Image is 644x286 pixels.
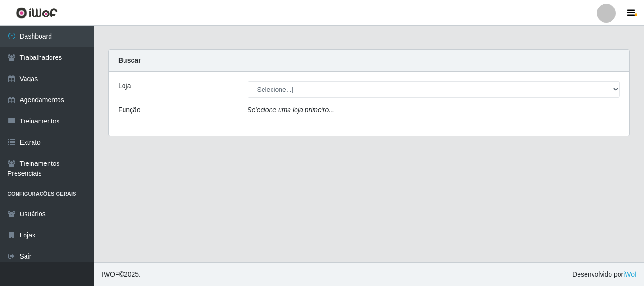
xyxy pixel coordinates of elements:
i: Selecione uma loja primeiro... [248,106,334,114]
strong: Buscar [118,57,140,64]
span: © 2025 . [102,270,140,279]
span: IWOF [102,270,119,278]
span: Desenvolvido por [572,270,636,279]
a: iWof [623,270,636,278]
label: Loja [118,81,131,91]
label: Função [118,105,140,115]
img: CoreUI Logo [16,7,58,19]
